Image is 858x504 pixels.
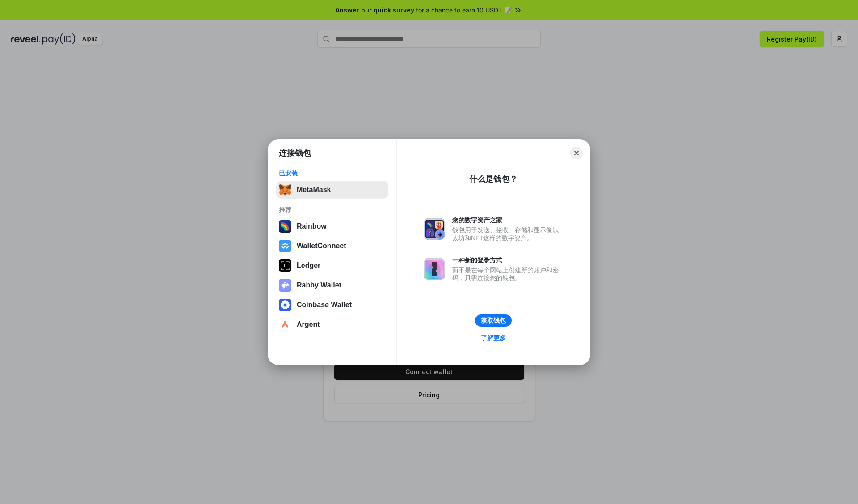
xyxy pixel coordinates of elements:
[481,317,506,325] div: 获取钱包
[297,321,320,329] div: Argent
[297,186,331,194] div: MetaMask
[276,217,388,235] button: Rainbow
[279,169,386,177] div: 已安装
[424,258,445,280] img: svg+xml,%3Csvg%20xmlns%3D%22http%3A%2F%2Fwww.w3.org%2F2000%2Fsvg%22%20fill%3D%22none%22%20viewBox...
[276,257,388,275] button: Ledger
[279,299,291,311] img: svg+xml,%3Csvg%20width%3D%2228%22%20height%3D%2228%22%20viewBox%3D%220%200%2028%2028%22%20fill%3D...
[475,314,512,327] button: 获取钱包
[297,262,320,270] div: Ledger
[452,266,563,282] div: 而不是在每个网站上创建新的账户和密码，只需连接您的钱包。
[481,334,506,342] div: 了解更多
[276,296,388,314] button: Coinbase Wallet
[279,259,291,272] img: svg+xml,%3Csvg%20xmlns%3D%22http%3A%2F%2Fwww.w3.org%2F2000%2Fsvg%22%20width%3D%2228%22%20height%3...
[279,318,291,331] img: svg+xml,%3Csvg%20width%3D%2228%22%20height%3D%2228%22%20viewBox%3D%220%200%2028%2028%22%20fill%3D...
[452,216,563,224] div: 您的数字资产之家
[279,183,291,196] img: svg+xml,%3Csvg%20fill%3D%22none%22%20height%3D%2233%22%20viewBox%3D%220%200%2035%2033%22%20width%...
[279,148,311,158] h1: 连接钱包
[279,220,291,233] img: svg+xml,%3Csvg%20width%3D%22120%22%20height%3D%22120%22%20viewBox%3D%220%200%20120%20120%22%20fil...
[452,256,563,264] div: 一种新的登录方式
[276,276,388,294] button: Rabby Wallet
[297,222,327,230] div: Rainbow
[297,301,352,309] div: Coinbase Wallet
[452,226,563,242] div: 钱包用于发送、接收、存储和显示像以太坊和NFT这样的数字资产。
[279,240,291,252] img: svg+xml,%3Csvg%20width%3D%2228%22%20height%3D%2228%22%20viewBox%3D%220%200%2028%2028%22%20fill%3D...
[469,174,517,184] div: 什么是钱包？
[276,316,388,333] button: Argent
[276,237,388,255] button: WalletConnect
[297,242,346,250] div: WalletConnect
[297,281,341,289] div: Rabby Wallet
[279,279,291,292] img: svg+xml,%3Csvg%20xmlns%3D%22http%3A%2F%2Fwww.w3.org%2F2000%2Fsvg%22%20fill%3D%22none%22%20viewBox...
[475,332,511,344] a: 了解更多
[424,218,445,240] img: svg+xml,%3Csvg%20xmlns%3D%22http%3A%2F%2Fwww.w3.org%2F2000%2Fsvg%22%20fill%3D%22none%22%20viewBox...
[279,206,386,214] div: 推荐
[276,181,388,199] button: MetaMask
[570,147,583,159] button: Close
